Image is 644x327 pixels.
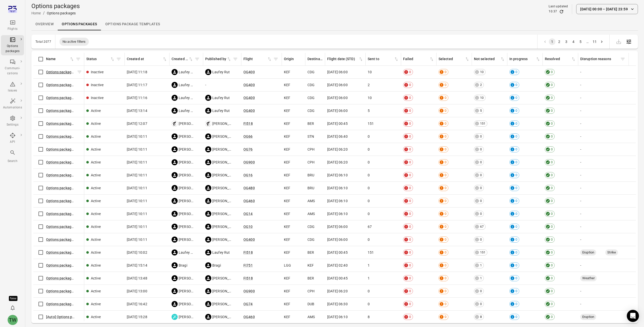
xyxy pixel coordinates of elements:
[47,11,76,16] div: Options packages
[284,160,290,165] span: KEF
[179,121,194,126] span: [PERSON_NAME] Sig
[549,185,554,191] span: 0
[91,134,101,139] div: Active
[443,185,448,191] span: 0
[243,263,253,267] a: FI751
[509,56,541,62] div: Sort by in progress in ascending order
[3,159,22,164] div: Search
[179,69,194,75] span: Laufey Rut
[91,173,101,178] div: Active
[563,38,570,45] button: Go to page 3
[549,160,554,165] span: 0
[1,114,24,129] a: Settings
[243,186,255,190] a: OG480
[232,55,239,63] span: Filter by published by
[443,121,448,126] span: 0
[127,121,147,126] span: [DATE] 12:07
[407,69,413,75] span: 0
[327,185,348,191] span: [DATE] 06:10
[212,185,232,191] span: [PERSON_NAME]
[212,121,232,126] span: [PERSON_NAME] Sig
[407,95,413,100] span: 0
[284,108,290,113] span: KEF
[101,18,164,30] a: Options package Templates
[172,121,178,127] img: hair-woman-and-face-logo-and-symbols-free-vector.jpg
[576,4,638,14] button: [DATE] 00:00 – [DATE] 23:59
[205,56,232,62] div: Sort by published by in ascending order
[478,82,484,87] span: 2
[212,160,232,165] span: [PERSON_NAME]
[580,69,627,75] div: -
[549,134,554,139] span: 0
[9,296,17,301] div: Tooltip anchor
[307,173,314,178] span: BRU
[46,289,99,293] a: Options package OG900 ([DATE])
[3,44,22,54] div: Options packages
[368,185,370,191] span: 0
[1,35,24,55] a: Options packages
[91,160,101,165] div: Active
[284,95,290,100] span: KEF
[35,40,51,43] div: Total 2077
[193,55,201,63] span: Filter by created by
[179,95,194,100] span: Laufey Rut
[549,95,554,100] span: 0
[46,122,97,126] a: Options package FI518 ([DATE])
[46,212,97,216] a: Options package OG14 ([DATE])
[3,88,22,93] div: Issues
[243,315,255,319] a: OG460
[614,39,624,44] span: Please make a selection to export
[172,56,193,62] span: Created by
[327,121,348,126] span: [DATE] 00:45
[580,147,627,152] div: -
[307,185,314,191] span: BRU
[407,108,413,113] span: 0
[549,38,555,45] button: page 1
[514,69,519,75] span: 0
[1,18,24,33] a: Flights
[179,185,194,191] span: [PERSON_NAME]
[284,69,290,75] span: KEF
[46,173,97,177] a: Options package OG16 ([DATE])
[91,121,101,126] div: Active
[46,147,97,151] a: Options package OG76 ([DATE])
[474,56,505,62] span: Not selected
[443,198,448,203] span: 0
[243,302,253,306] a: OG74
[327,56,358,62] div: Flight date (STD)
[580,173,627,178] div: -
[284,82,290,87] span: KEF
[91,69,103,75] div: Inactive
[205,121,211,127] img: hair-woman-and-face-logo-and-symbols-free-vector.jpg
[3,66,22,76] div: Communi-cations
[3,139,22,145] div: API
[127,56,167,62] div: Sort by created at in ascending order
[570,38,577,45] button: Go to page 4
[205,82,239,87] div: -
[91,147,101,152] div: Active
[580,134,627,139] div: -
[443,82,448,87] span: 0
[3,105,22,110] div: Automations
[205,56,232,62] span: Published by
[284,185,290,191] span: KEF
[549,9,557,14] div: 10:37
[580,198,627,203] div: -
[272,55,280,63] button: Filter by flight
[514,173,519,178] span: 0
[368,160,370,165] span: 0
[439,56,465,62] div: Selected
[549,121,554,126] span: 0
[478,147,484,152] span: 0
[179,134,194,139] span: [PERSON_NAME]
[327,147,348,152] span: [DATE] 06:20
[368,198,370,203] span: 0
[549,4,568,9] div: Last updated
[43,10,45,16] li: /
[327,95,348,100] span: [DATE] 06:00
[478,134,484,139] span: 0
[46,225,97,229] a: Options package OG10 ([DATE])
[243,70,255,74] a: OG400
[368,121,374,126] span: 151
[243,276,253,280] a: FI518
